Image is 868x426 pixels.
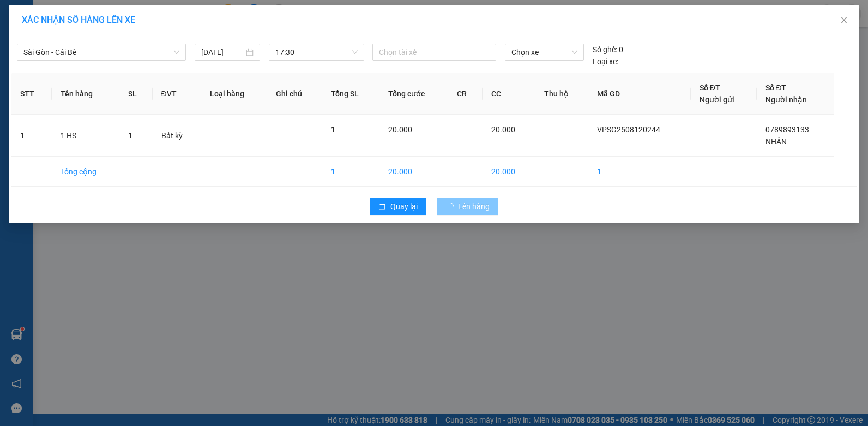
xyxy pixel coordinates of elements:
th: CC [483,73,535,115]
span: 20.000 [388,125,412,134]
span: Người gửi [700,95,734,104]
span: 17:30 [275,44,357,60]
th: CR [448,73,483,115]
span: Loại xe: [593,56,618,68]
span: Quay lại [390,200,418,212]
td: 1 HS [52,115,119,157]
th: SL [119,73,153,115]
th: Tổng SL [322,73,379,115]
button: Lên hàng [437,198,498,215]
td: Bất kỳ [153,115,202,157]
th: STT [11,73,52,115]
span: 1 [128,131,132,140]
span: close [840,16,848,25]
div: 0 [593,44,623,56]
span: Sài Gòn - Cái Bè [23,44,179,60]
span: 1 [331,125,335,134]
span: Số ĐT [765,83,786,92]
th: Ghi chú [267,73,322,115]
th: Tổng cước [379,73,448,115]
span: Lên hàng [458,200,490,212]
span: NHÂN [765,137,787,146]
span: loading [446,203,458,210]
td: 20.000 [379,157,448,187]
input: 12/08/2025 [201,46,244,58]
span: XÁC NHẬN SỐ HÀNG LÊN XE [22,15,135,25]
span: Số ghế: [593,44,617,56]
td: 1 [322,157,379,187]
span: 0789893133 [765,125,809,134]
span: 20.000 [491,125,515,134]
td: 1 [588,157,691,187]
th: Loại hàng [201,73,267,115]
button: Close [829,5,859,36]
th: ĐVT [153,73,202,115]
td: 20.000 [483,157,535,187]
th: Thu hộ [535,73,589,115]
span: rollback [378,203,386,211]
th: Tên hàng [52,73,119,115]
span: Số ĐT [700,83,720,92]
span: Người nhận [765,95,807,104]
td: 1 [11,115,52,157]
span: VPSG2508120244 [597,125,660,134]
th: Mã GD [588,73,691,115]
button: rollbackQuay lại [370,198,426,215]
td: Tổng cộng [52,157,119,187]
span: Chọn xe [511,44,578,60]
